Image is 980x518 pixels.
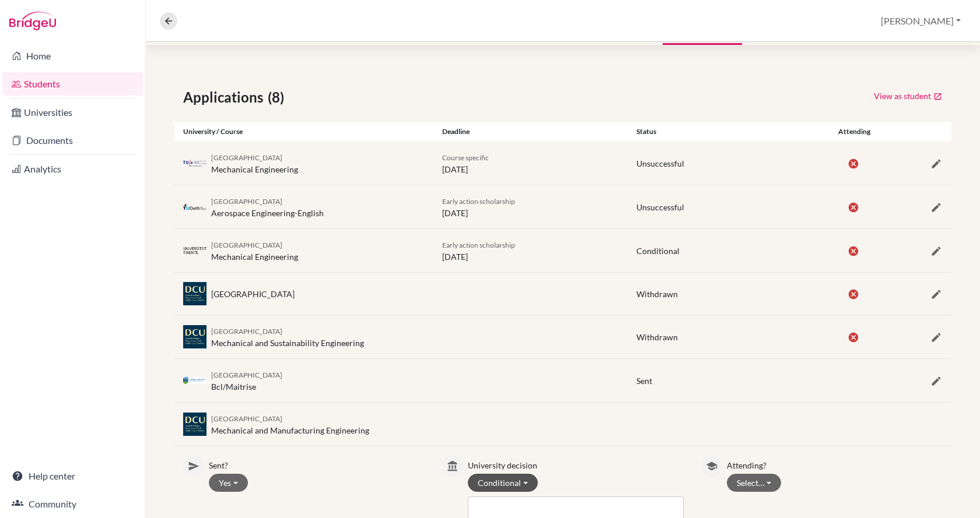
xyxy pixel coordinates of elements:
div: Mechanical and Sustainability Engineering [211,325,364,349]
img: ie_dcu__klr5mpr.jpeg [183,282,206,305]
img: Bridge-U [9,12,56,30]
span: [GEOGRAPHIC_DATA] [211,327,282,336]
div: Bcl/Maitrise [211,368,282,393]
div: [DATE] [433,151,628,175]
div: Attending [822,126,887,137]
span: Sent [636,376,652,386]
button: Conditional [468,474,538,492]
span: [GEOGRAPHIC_DATA] [211,414,282,423]
a: View as student [873,87,943,105]
span: Early action scholarship [442,241,515,249]
img: nl_twe_glqqiriu.png [183,246,206,255]
div: Deadline [433,126,628,137]
span: Early action scholarship [442,197,515,206]
div: University / Course [174,126,433,137]
p: Sent? [209,456,425,471]
img: nl_tue_z0253icl.png [183,159,206,168]
span: Applications [183,87,268,108]
a: Students [2,72,143,96]
button: Select… [727,474,781,492]
span: [GEOGRAPHIC_DATA] [211,371,282,379]
span: Conditional [636,246,680,256]
span: [GEOGRAPHIC_DATA] [211,241,282,249]
img: nl_del_z3hjdhnm.png [183,203,206,212]
span: Withdrawn [636,332,678,342]
button: [PERSON_NAME] [876,10,966,32]
button: Yes [209,474,248,492]
span: [GEOGRAPHIC_DATA] [211,153,282,162]
a: Community [2,492,143,516]
p: University decision [468,456,684,471]
div: Status [628,126,822,137]
a: Analytics [2,157,143,181]
div: [DATE] [433,195,628,219]
span: (8) [268,87,289,108]
div: Aerospace Engineering-English [211,195,324,219]
span: Unsuccessful [636,202,684,212]
div: Mechanical and Manufacturing Engineering [211,412,369,436]
span: [GEOGRAPHIC_DATA] [211,197,282,206]
p: Attending? [727,456,943,471]
img: ie_ucd_11chb4vc.jpeg [183,377,206,384]
img: ie_dcu__klr5mpr.jpeg [183,413,206,436]
img: ie_dcu__klr5mpr.jpeg [183,325,206,348]
span: Withdrawn [636,289,678,299]
span: Unsuccessful [636,158,684,168]
div: Mechanical Engineering [211,151,298,175]
div: [GEOGRAPHIC_DATA] [211,288,295,300]
a: Documents [2,129,143,152]
a: Help center [2,464,143,488]
div: [DATE] [433,238,628,263]
div: Mechanical Engineering [211,238,298,263]
span: Course specific [442,153,489,162]
a: Universities [2,101,143,124]
a: Home [2,44,143,68]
